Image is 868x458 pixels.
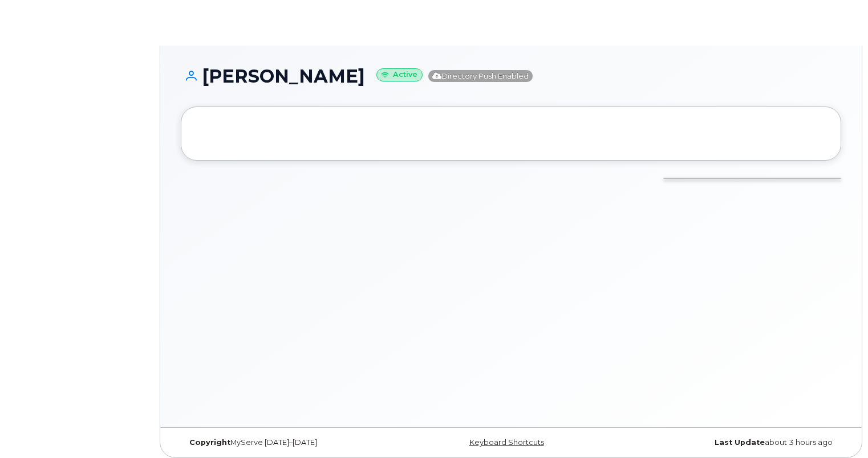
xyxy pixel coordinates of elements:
[715,438,765,447] strong: Last Update
[181,66,841,86] h1: [PERSON_NAME]
[181,438,401,447] div: MyServe [DATE]–[DATE]
[428,70,533,82] span: Directory Push Enabled
[376,68,423,81] small: Active
[469,438,544,447] a: Keyboard Shortcuts
[189,438,230,447] strong: Copyright
[621,438,841,447] div: about 3 hours ago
